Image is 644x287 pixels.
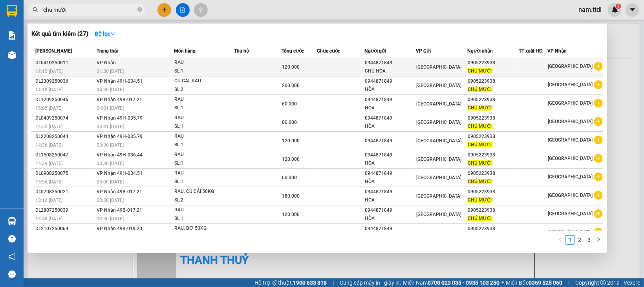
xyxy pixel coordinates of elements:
div: RAU [174,58,233,67]
span: [GEOGRAPHIC_DATA] [416,83,461,88]
span: plus-circle [594,99,603,107]
div: DL2107250064 [35,225,94,233]
span: Chưa cước [317,48,340,54]
span: plus-circle [594,228,603,236]
span: 03:31 [DATE] [97,124,124,129]
span: Người nhận [467,48,493,54]
span: [GEOGRAPHIC_DATA] [416,120,461,125]
span: right [596,237,601,242]
div: 0905223938 [468,225,518,233]
span: VP Nhận 49H-035.79 [97,134,143,139]
div: 0944871849 [365,114,415,122]
span: CHÚ MƯỜI [468,142,492,147]
a: 2 [575,236,584,244]
span: notification [8,253,16,260]
img: logo-vxr [7,5,17,17]
div: RAU [174,151,233,159]
div: RAU [174,114,233,122]
span: VP Nhận [97,60,116,65]
span: [GEOGRAPHIC_DATA] [416,212,461,217]
span: CHÚ MƯỜI [468,197,492,203]
span: [GEOGRAPHIC_DATA] [548,137,593,143]
span: 03:30 [DATE] [97,216,124,222]
div: 0905223938 [468,133,518,141]
div: 0944871849 [365,59,415,67]
span: VP Nhận 49B-017.21 [97,189,142,194]
span: [GEOGRAPHIC_DATA] [416,156,461,162]
span: 120.000 [282,138,300,143]
span: search [33,7,38,13]
li: Next Page [594,235,603,245]
div: 0905223938 [468,169,518,178]
span: CHÚ MƯỜI [468,160,492,166]
span: Người gửi [364,48,386,54]
span: plus-circle [594,62,603,71]
span: 13:12 [DATE] [35,198,62,203]
div: SL: 1 [174,214,233,223]
span: [GEOGRAPHIC_DATA] [548,82,593,87]
span: CHÚ MƯỜI [468,179,492,184]
li: 3 [584,235,594,245]
div: RAU, BƠ 50KG [174,224,233,233]
div: 0944871849 [365,96,415,104]
span: 180.000 [282,193,300,199]
span: 01:30 [DATE] [97,69,124,74]
span: plus-circle [594,117,603,126]
div: SL: 1 [174,159,233,168]
li: 2 [575,235,584,245]
img: warehouse-icon [8,51,16,59]
li: VP [GEOGRAPHIC_DATA] [4,33,54,59]
div: HÒA [365,196,415,204]
span: plus-circle [594,136,603,144]
span: [GEOGRAPHIC_DATA] [548,64,593,69]
input: Tìm tên, số ĐT hoặc mã đơn [43,5,136,14]
span: CHÚ MƯỜI [468,68,492,74]
div: DL0908250075 [35,169,94,178]
span: Tổng cước [282,48,304,54]
span: 240.000 [282,230,300,236]
div: DL0410250011 [35,59,94,67]
span: VP Nhận 49B-017.21 [97,207,142,213]
div: 0905223938 [468,188,518,196]
strong: Bộ lọc [95,31,116,37]
span: 05:00 [DATE] [97,179,124,185]
span: close-circle [137,6,142,14]
span: 03:30 [DATE] [97,198,124,203]
span: 12:15 [DATE] [35,69,62,74]
div: 0905223938 [468,59,518,67]
li: Previous Page [556,235,565,245]
span: plus-circle [594,173,603,181]
div: 0905223938 [468,77,518,85]
div: DL0708250021 [35,188,94,196]
div: SL: 2 [174,196,233,205]
span: [GEOGRAPHIC_DATA] [548,211,593,216]
div: RAU [174,206,233,214]
div: DL0409250074 [35,114,94,122]
div: 0944871849 [365,188,415,196]
span: VP Nhận 49B-019.20 [97,226,142,231]
div: DL2208250044 [35,133,94,141]
div: 0944871849 [365,151,415,159]
div: RAU, CỦ CẢI 50KG [174,187,233,196]
span: 120.000 [282,156,300,162]
div: 0944871849 [365,77,415,85]
div: 0905223938 [468,151,518,159]
span: CHÚ MƯỜI [468,105,492,111]
span: 03:30 [DATE] [97,142,124,148]
div: HÒA [365,104,415,112]
span: plus-circle [594,154,603,163]
span: [PERSON_NAME] [35,48,72,54]
span: [GEOGRAPHIC_DATA] [548,229,593,235]
div: RAU [174,132,233,141]
span: VP Nhận 49H-036.44 [97,152,143,158]
span: 60.000 [282,175,297,180]
span: left [558,237,563,242]
span: Thu hộ [234,48,249,54]
li: VP [GEOGRAPHIC_DATA] [54,33,104,59]
div: SL: 2 [174,85,233,94]
span: Món hàng [174,48,196,54]
span: 200.000 [282,83,300,88]
span: VP Nhận 49H-034.51 [97,78,143,84]
button: Bộ lọcdown [88,27,122,40]
span: 60.000 [282,101,297,107]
